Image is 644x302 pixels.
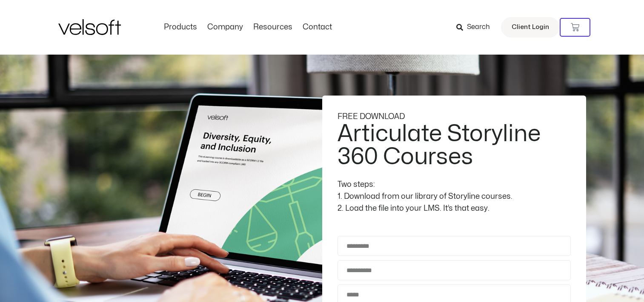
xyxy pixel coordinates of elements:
[338,203,571,215] div: 2. Load the file into your LMS. It’s that easy.
[338,111,571,123] div: FREE DOWNLOAD
[338,179,571,191] div: Two steps:
[501,17,560,38] a: Client Login
[338,191,571,203] div: 1. Download from our library of Storyline courses.
[338,122,569,168] h2: Articulate Storyline 360 Courses
[512,22,549,33] span: Client Login
[58,19,121,35] img: Velsoft Training Materials
[248,23,298,32] a: ResourcesMenu Toggle
[159,23,337,32] nav: Menu
[202,23,248,32] a: CompanyMenu Toggle
[467,22,490,33] span: Search
[456,20,496,35] a: Search
[298,23,337,32] a: ContactMenu Toggle
[159,23,202,32] a: ProductsMenu Toggle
